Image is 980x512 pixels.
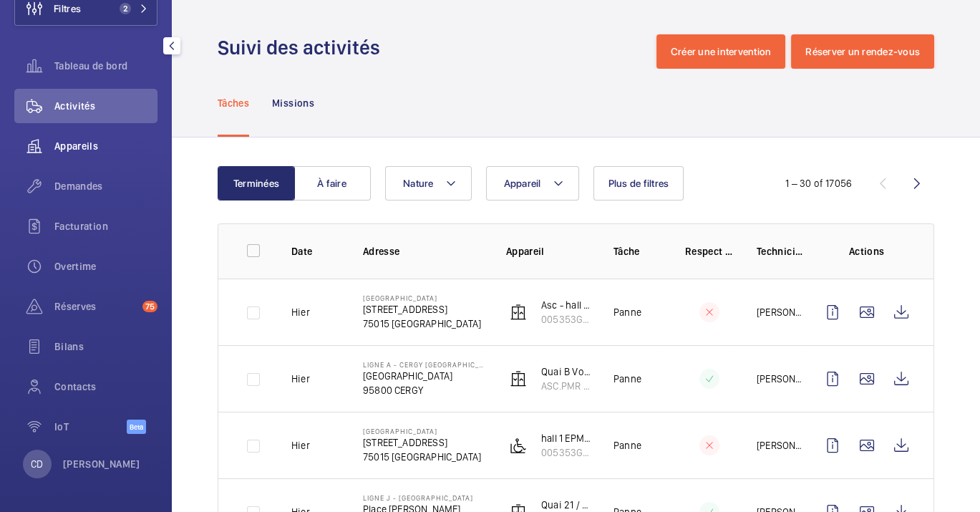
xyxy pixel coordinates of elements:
[363,450,481,464] p: 75015 [GEOGRAPHIC_DATA]
[757,244,805,259] p: Technicien
[291,305,310,319] p: Hier
[541,379,591,393] p: ASC.PMR 3045
[613,305,641,319] p: Panne
[218,34,389,61] h1: Suivi des activités
[785,176,852,190] div: 1 – 30 of 17056
[403,178,434,189] span: Nature
[510,304,527,321] img: elevator.svg
[363,317,481,331] p: 75015 [GEOGRAPHIC_DATA]
[541,364,591,379] p: Quai B Voie 2
[120,3,131,14] span: 2
[613,372,641,386] p: Panne
[757,438,805,453] p: [PERSON_NAME]
[541,498,591,512] p: Quai 21 / 22
[608,178,669,189] span: Plus de filtres
[541,431,591,445] p: hall 1 EPMR métro gauche (PE-Y-1)
[54,420,127,434] span: IoT
[54,139,157,153] span: Appareils
[363,435,481,450] p: [STREET_ADDRESS]
[541,312,591,327] p: 005353G-A-2-95-0-11
[54,380,157,394] span: Contacts
[291,372,310,386] p: Hier
[363,493,482,502] p: Ligne J - [GEOGRAPHIC_DATA]
[828,244,905,259] p: Actions
[363,383,483,397] p: 95800 CERGY
[656,34,786,69] button: Créer une intervention
[363,302,481,317] p: [STREET_ADDRESS]
[613,244,662,259] p: Tâche
[54,299,137,314] span: Réserves
[218,96,249,110] p: Tâches
[291,438,310,453] p: Hier
[54,59,157,73] span: Tableau de bord
[363,427,481,435] p: [GEOGRAPHIC_DATA]
[506,244,591,259] p: Appareil
[54,99,157,113] span: Activités
[127,420,146,434] span: Beta
[54,339,157,354] span: Bilans
[31,457,43,471] p: CD
[63,457,140,471] p: [PERSON_NAME]
[541,445,591,460] p: 005353G-H-2-18-0-33
[685,244,734,259] p: Respect délai
[504,178,541,189] span: Appareil
[593,166,684,201] button: Plus de filtres
[293,166,371,201] button: À faire
[54,179,157,193] span: Demandes
[363,360,483,369] p: Ligne A - CERGY [GEOGRAPHIC_DATA]
[218,166,295,201] button: Terminées
[757,372,805,386] p: [PERSON_NAME]
[363,244,483,259] p: Adresse
[791,34,934,69] button: Réserver un rendez-vous
[757,305,805,319] p: [PERSON_NAME]
[510,370,527,387] img: elevator.svg
[363,369,483,383] p: [GEOGRAPHIC_DATA]
[142,301,157,312] span: 75
[510,437,527,454] img: platform_lift.svg
[385,166,472,201] button: Nature
[363,294,481,302] p: [GEOGRAPHIC_DATA]
[486,166,579,201] button: Appareil
[613,438,641,453] p: Panne
[54,1,81,16] span: Filtres
[54,259,157,274] span: Overtime
[54,219,157,233] span: Facturation
[541,298,591,312] p: Asc - hall 2 - quai 4-5
[272,96,314,110] p: Missions
[291,244,340,259] p: Date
